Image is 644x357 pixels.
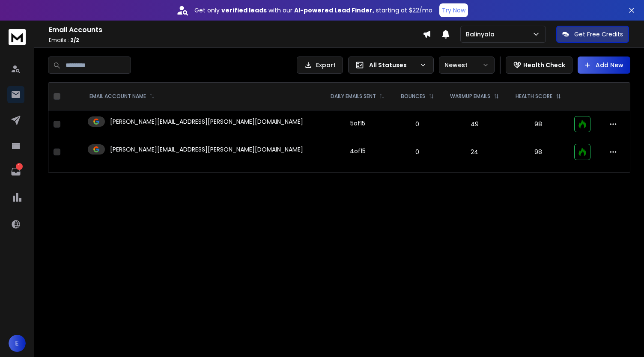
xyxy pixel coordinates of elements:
p: Balinyala [466,30,498,39]
button: Get Free Credits [556,26,629,43]
p: Try Now [442,6,465,15]
p: BOUNCES [401,93,425,100]
p: WARMUP EMAILS [450,93,490,100]
p: [PERSON_NAME][EMAIL_ADDRESS][PERSON_NAME][DOMAIN_NAME] [110,145,303,154]
p: [PERSON_NAME][EMAIL_ADDRESS][PERSON_NAME][DOMAIN_NAME] [110,117,303,126]
p: 0 [398,120,437,128]
p: DAILY EMAILS SENT [331,93,376,100]
button: Health Check [506,57,572,74]
p: Get Free Credits [574,30,623,39]
span: 2 / 2 [70,36,79,44]
h1: Email Accounts [49,25,423,35]
div: EMAIL ACCOUNT NAME [89,93,155,100]
div: 5 of 15 [350,119,365,128]
td: 98 [507,110,569,138]
button: E [9,335,26,352]
button: Add New [578,57,630,74]
p: Emails : [49,37,423,44]
p: Health Check [523,61,565,69]
img: logo [9,29,26,45]
p: 0 [398,148,437,156]
button: Newest [439,57,495,74]
button: Try Now [439,3,468,17]
p: All Statuses [369,61,416,69]
p: HEALTH SCORE [516,93,552,100]
a: 1 [7,163,24,180]
div: 4 of 15 [350,147,366,155]
td: 24 [442,138,507,166]
td: 49 [442,110,507,138]
p: 1 [16,163,23,170]
td: 98 [507,138,569,166]
button: Export [297,57,343,74]
strong: verified leads [221,6,267,15]
strong: AI-powered Lead Finder, [294,6,374,15]
p: Get only with our starting at $22/mo [194,6,432,15]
